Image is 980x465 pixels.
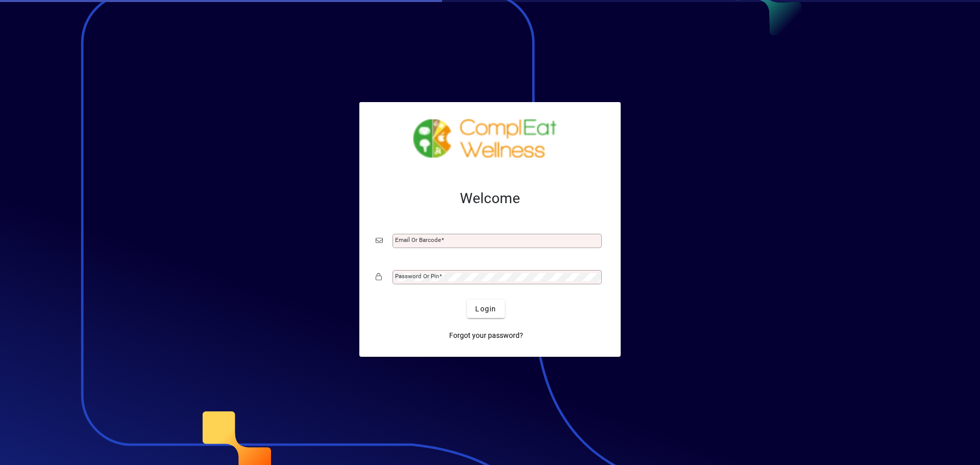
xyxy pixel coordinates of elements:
h2: Welcome [376,190,604,207]
mat-label: Password or Pin [395,273,439,280]
span: Login [475,304,496,314]
button: Login [467,300,504,318]
mat-label: Email or Barcode [395,236,441,243]
a: Forgot your password? [445,326,527,345]
span: Forgot your password? [449,330,523,341]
